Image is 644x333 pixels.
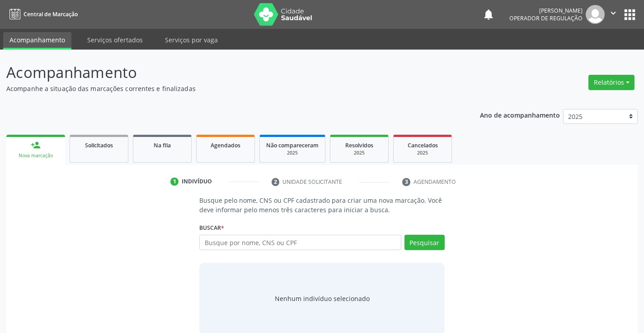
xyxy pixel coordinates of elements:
[345,141,373,149] span: Resolvidos
[400,150,445,156] div: 2025
[6,84,448,93] p: Acompanhe a situação das marcações correntes e finalizadas
[199,235,401,250] input: Busque por nome, CNS ou CPF
[622,7,638,23] button: apps
[337,150,382,156] div: 2025
[586,5,605,24] img: img
[199,196,444,214] p: Busque pelo nome, CNS ou CPF cadastrado para criar uma nova marcação. Você deve informar pelo men...
[509,7,583,14] div: [PERSON_NAME]
[404,235,445,250] button: Pesquisar
[605,5,622,24] button: 
[608,8,618,18] i: 
[588,75,635,90] button: Relatórios
[211,141,240,149] span: Agendados
[480,109,560,120] p: Ano de acompanhamento
[24,10,78,18] span: Central de Marcação
[159,32,224,48] a: Serviços por vaga
[81,32,149,48] a: Serviços ofertados
[154,141,171,149] span: Na fila
[408,141,438,149] span: Cancelados
[509,14,583,22] span: Operador de regulação
[266,141,319,149] span: Não compareceram
[31,140,41,150] div: person_add
[482,8,495,21] button: notifications
[6,7,78,22] a: Central de Marcação
[266,150,319,156] div: 2025
[6,61,448,84] p: Acompanhamento
[3,32,71,50] a: Acompanhamento
[13,152,59,159] div: Nova marcação
[199,221,224,235] label: Buscar
[182,178,212,186] div: Indivíduo
[275,294,370,303] div: Nenhum indivíduo selecionado
[170,178,179,186] div: 1
[85,141,113,149] span: Solicitados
